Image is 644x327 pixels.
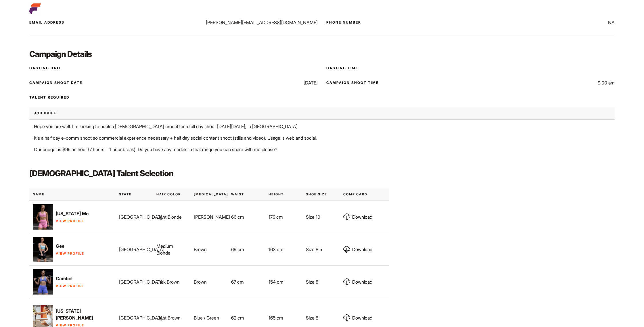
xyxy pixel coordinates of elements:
[29,95,69,100] p: Talent Required
[340,188,389,201] div: Comp Card
[228,188,265,201] div: Waist
[34,134,610,141] p: It's a half day e-comm shoot so commercial experience necessary + half day social content shoot (...
[190,241,228,257] div: Brown
[343,278,350,285] img: download.svg
[190,209,228,225] div: [PERSON_NAME]
[56,276,72,281] strong: Cambel
[343,314,372,321] a: Download
[304,79,318,86] p: [DATE]
[153,274,190,290] div: Dark Brown
[326,20,361,25] p: Phone Number
[56,284,84,288] a: View Profile
[116,209,153,225] div: [GEOGRAPHIC_DATA]
[302,310,340,326] div: Size 8
[190,310,228,326] div: Blue / Green
[598,79,615,86] p: 9:00 am
[343,213,372,220] a: Download
[302,188,340,201] div: Shoe Size
[228,209,265,225] div: 66 cm
[116,188,153,201] div: State
[190,274,228,290] div: Brown
[153,310,190,326] div: Light Brown
[302,209,340,225] div: Size 10
[56,308,93,321] strong: [US_STATE][PERSON_NAME]
[29,49,615,59] h3: Campaign Details
[153,238,190,261] div: Medium Blonde
[29,66,62,71] p: Casting Date
[265,188,302,201] div: Height
[343,213,350,220] img: download.svg
[116,241,153,257] div: [GEOGRAPHIC_DATA]
[265,209,302,225] div: 176 cm
[265,310,302,326] div: 165 cm
[29,168,615,179] h3: [DEMOGRAPHIC_DATA] Talent Selection
[343,246,372,253] a: Download
[608,19,615,26] p: NA
[326,66,358,71] p: Casting Time
[326,80,379,85] p: Campaign Shoot Time
[343,314,350,321] img: download.svg
[34,123,610,130] p: Hope you are well. I'm looking to book a [DEMOGRAPHIC_DATA] model for a full day shoot [DATE][DAT...
[228,241,265,257] div: 69 cm
[153,209,190,225] div: Light Blonde
[343,278,372,285] a: Download
[343,246,350,253] img: download.svg
[265,274,302,290] div: 154 cm
[190,188,228,201] div: [MEDICAL_DATA]
[302,241,340,257] div: Size 8.5
[56,219,84,223] a: View Profile
[34,146,610,153] p: Our budget is $95 an hour (7 hours + 1 hour break). Do you have any models in that range you can ...
[29,188,116,201] div: Name
[29,80,82,85] p: Campaign Shoot Date
[302,274,340,290] div: Size 8
[228,310,265,326] div: 62 cm
[206,19,318,26] p: [PERSON_NAME][EMAIL_ADDRESS][DOMAIN_NAME]
[265,241,302,257] div: 163 cm
[29,107,615,119] div: Job Brief
[56,251,84,255] a: View Profile
[116,310,153,326] div: [GEOGRAPHIC_DATA]
[56,211,89,216] strong: [US_STATE] Mo
[228,274,265,290] div: 67 cm
[153,188,190,201] div: Hair Color
[29,20,64,25] p: Email Address
[116,274,153,290] div: [GEOGRAPHIC_DATA]
[29,3,41,14] img: cropped-aefm-brand-fav-22-square.png
[56,243,64,249] strong: Gee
